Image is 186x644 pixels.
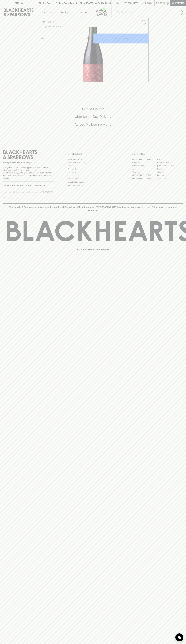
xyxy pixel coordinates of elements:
p: Login [145,2,152,5]
p: Tastings [61,11,69,14]
a: [GEOGRAPHIC_DATA] [157,164,183,167]
a: Tastings [56,6,74,18]
button: Add to wishlist [45,25,62,28]
a: Gift Cards [68,171,119,174]
p: SUBSCRIBE [42,191,53,194]
p: $0.00 [156,2,162,5]
a: Business & Bulk Gifting [68,161,119,164]
a: Brunswick East [157,161,183,164]
p: Wishlist [128,2,138,5]
a: Geelong [157,170,183,174]
a: [GEOGRAPHIC_DATA] [132,177,157,180]
p: We will never spam you [3,197,54,199]
button: SUBSCRIBE [41,189,54,195]
a: Privacy Policy [68,177,119,180]
button: Add to wishlist [140,19,147,26]
p: Sibling owned and run since [DATE] [3,161,54,164]
button: ADD TO CART [93,34,149,43]
a: Stores [74,6,93,18]
a: Contact Us [68,167,119,171]
a: Braddon [157,158,183,161]
a: Fitzroy North [132,170,157,174]
p: OUR STORES [132,152,183,156]
img: 40753.png [38,27,149,82]
a: Brunswick [132,161,157,164]
strong: Liquor License #32064953 [29,172,54,174]
input: e.g. jane@blackheartsandsparrows.com.au [5,190,41,194]
a: Brunswick West [132,164,157,167]
div: Call to action block [3,96,183,141]
p: ADD TO CART [114,37,128,40]
p: OTHER AREAS [68,152,119,156]
p: FIND US [14,2,23,5]
img: bubble-icon [178,636,181,639]
input: Try "Pinot noir" [121,10,181,15]
a: Terms & Conditions [68,184,119,187]
a: [GEOGRAPHIC_DATA] [132,174,157,177]
p: Stores [80,11,87,14]
a: [GEOGRAPHIC_DATA] [132,158,157,161]
button: Shop [37,6,56,18]
h5: Click & Collect [3,107,183,111]
a: FAQ's [68,174,119,177]
a: SHOP [48,21,54,23]
p: 0 [167,2,168,4]
h5: Across Melbourne Metro [3,122,183,127]
a: HOME [40,21,46,23]
p: Shop [42,11,47,14]
a: Prahran [157,174,183,177]
a: Fitzroy [157,167,183,170]
a: Bottle Drop FAQ's [68,158,119,161]
a: Elwood [132,167,157,170]
a: Thornbury [157,177,183,180]
a: Careers [68,164,119,167]
p: Blackhearts & Sparrows acknowledges the traditional Custodians of land throughout [GEOGRAPHIC_DAT... [5,206,181,212]
p: Checkout [172,2,184,5]
a: Shipping Information [68,180,119,184]
h5: Uber Same-Day Delivery [3,114,183,119]
p: It is against the law to sell or supply alcohol to, or to obtain alcohol on behalf of a person un... [3,166,54,179]
p: Subscribe to The Blackhearts Newsletter [3,184,54,187]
